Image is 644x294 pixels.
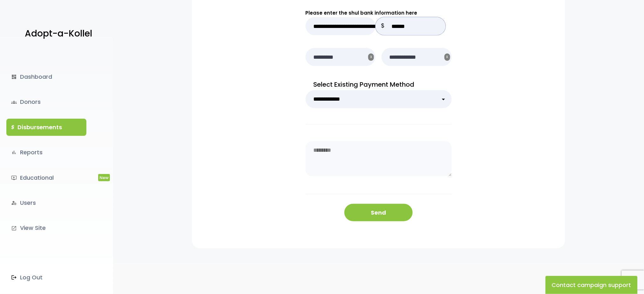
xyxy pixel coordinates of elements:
[6,194,86,211] a: manage_accountsUsers
[344,204,413,221] button: Send
[376,17,390,35] p: $
[98,174,110,181] span: New
[6,93,86,110] a: groupsDonors
[25,26,92,42] p: Adopt-a-Kollel
[6,219,86,237] a: launchView Site
[6,269,86,286] a: Log Out
[6,169,86,186] a: ondemand_videoEducationalNew
[11,225,17,231] i: launch
[11,175,17,181] i: ondemand_video
[22,18,92,49] a: Adopt-a-Kollel
[444,54,450,61] button: X
[11,200,17,206] i: manage_accounts
[11,74,17,80] i: dashboard
[546,276,638,294] button: Contact campaign support
[6,68,86,85] a: dashboardDashboard
[6,119,86,136] a: $Disbursements
[11,150,17,155] i: bar_chart
[306,9,452,17] p: Please enter the shul bank information here
[11,99,17,105] span: groups
[306,79,452,90] p: Select Existing Payment Method
[368,54,374,61] button: X
[6,144,86,161] a: bar_chartReports
[11,123,14,132] i: $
